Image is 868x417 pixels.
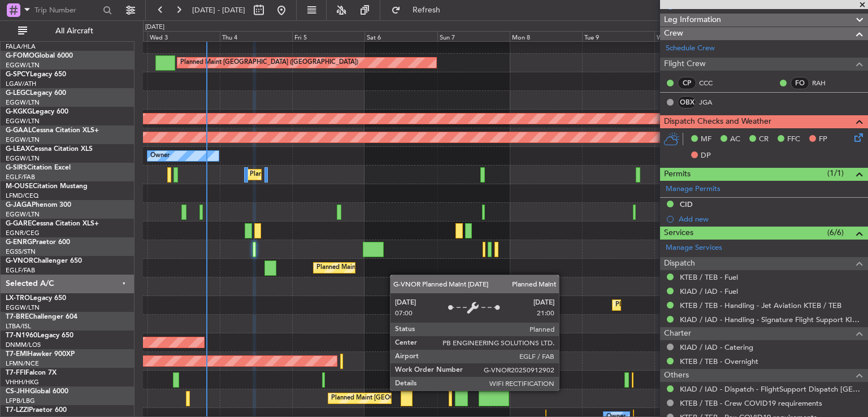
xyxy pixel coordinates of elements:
input: Trip Number [34,2,99,19]
span: T7-BRE [6,314,29,320]
span: [DATE] - [DATE] [192,5,245,15]
a: KTEB / TEB - Crew COVID19 requirements [680,398,822,408]
a: G-SPCYLegacy 650 [6,71,66,78]
div: CP [678,77,696,89]
div: Planned Maint [GEOGRAPHIC_DATA] ([GEOGRAPHIC_DATA]) [180,54,358,71]
span: Charter [664,327,691,340]
div: Wed 3 [147,31,220,41]
span: G-KGKG [6,108,32,115]
a: EGGW/LTN [6,117,40,125]
a: KIAD / IAD - Catering [680,342,753,352]
span: G-LEAX [6,146,30,153]
a: CCC [699,78,724,88]
a: EGGW/LTN [6,136,40,144]
div: Planned Maint [GEOGRAPHIC_DATA] ([GEOGRAPHIC_DATA]) [250,166,428,183]
div: Tue 9 [582,31,654,41]
div: Add new [679,214,862,224]
span: CS-JHH [6,388,30,395]
span: Flight Crew [664,58,706,71]
a: EGGW/LTN [6,303,40,312]
div: Sun 7 [437,31,510,41]
a: EGSS/STN [6,247,36,256]
a: T7-LZZIPraetor 600 [6,407,67,414]
a: G-FOMOGlobal 6000 [6,53,73,59]
a: EGGW/LTN [6,61,40,69]
a: RAH [812,78,837,88]
span: FFC [787,134,800,145]
div: Thu 4 [220,31,292,41]
span: MF [701,134,711,145]
span: Permits [664,168,691,181]
span: T7-FFI [6,370,25,376]
a: JGA [699,97,724,107]
span: Dispatch Checks and Weather [664,115,771,128]
a: LFMD/CEQ [6,192,38,200]
a: FALA/HLA [6,42,36,51]
a: T7-N1960Legacy 650 [6,332,73,339]
a: CS-JHHGlobal 6000 [6,388,68,395]
div: FO [791,77,809,89]
div: Planned Maint [GEOGRAPHIC_DATA] ([GEOGRAPHIC_DATA]) [316,259,494,276]
div: Owner [150,147,170,164]
span: Crew [664,27,683,40]
a: LFMN/NCE [6,359,39,368]
span: G-ENRG [6,239,32,246]
a: VHHH/HKG [6,378,39,386]
a: Manage Services [666,242,722,254]
a: KTEB / TEB - Overnight [680,357,758,366]
a: Manage Permits [666,184,721,195]
span: Leg Information [664,14,721,27]
a: EGGW/LTN [6,154,40,163]
a: G-VNORChallenger 650 [6,258,82,264]
a: G-GARECessna Citation XLS+ [6,220,99,227]
span: G-VNOR [6,258,33,264]
a: DNMM/LOS [6,341,41,349]
span: CR [759,134,769,145]
span: T7-N1960 [6,332,37,339]
span: G-SIRS [6,164,27,171]
span: T7-LZZI [6,407,29,414]
span: LX-TRO [6,295,30,302]
a: LFPB/LBG [6,397,35,405]
a: G-GAALCessna Citation XLS+ [6,127,99,134]
div: Wed 10 [654,31,727,41]
span: FP [819,134,827,145]
span: Others [664,369,689,382]
span: Services [664,227,693,240]
a: EGGW/LTN [6,210,40,219]
span: G-SPCY [6,71,30,78]
a: EGLF/FAB [6,266,35,275]
div: Fri 5 [292,31,364,41]
a: G-LEAXCessna Citation XLS [6,146,93,153]
span: (6/6) [827,227,844,238]
a: LTBA/ISL [6,322,31,331]
a: M-OUSECitation Mustang [6,183,88,190]
span: M-OUSE [6,183,33,190]
span: Refresh [403,6,450,14]
button: All Aircraft [12,22,123,40]
a: G-JAGAPhenom 300 [6,202,71,208]
a: Schedule Crew [666,43,715,54]
span: G-JAGA [6,202,32,208]
div: CID [680,199,693,209]
span: G-FOMO [6,53,34,59]
span: G-LEGC [6,90,30,97]
a: LGAV/ATH [6,80,36,88]
a: KIAD / IAD - Fuel [680,286,738,296]
span: G-GARE [6,220,32,227]
a: G-LEGCLegacy 600 [6,90,66,97]
a: LX-TROLegacy 650 [6,295,66,302]
div: [DATE] [145,23,164,32]
a: G-SIRSCitation Excel [6,164,71,171]
a: G-ENRGPraetor 600 [6,239,70,246]
span: AC [730,134,740,145]
div: OBX [678,96,696,108]
a: KTEB / TEB - Fuel [680,272,738,282]
a: KIAD / IAD - Dispatch - FlightSupport Dispatch [GEOGRAPHIC_DATA] [680,384,862,394]
a: T7-FFIFalcon 7X [6,370,57,376]
span: Dispatch [664,257,695,270]
span: G-GAAL [6,127,32,134]
a: EGNR/CEG [6,229,40,237]
span: All Aircraft [29,27,119,35]
span: T7-EMI [6,351,28,358]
